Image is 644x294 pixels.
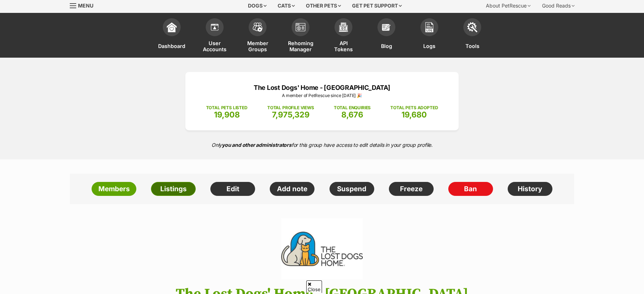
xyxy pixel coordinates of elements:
[381,22,391,32] img: blogs-icon-e71fceff818bbaa76155c998696f2ea9b8fc06abc828b24f45ee82a475c2fd99.svg
[214,110,240,119] span: 19,908
[338,22,348,32] img: api-icon-849e3a9e6f871e3acf1f60245d25b4cd0aad652aa5f5372336901a6a67317bd8.svg
[401,110,427,119] span: 19,680
[206,105,248,111] p: TOTAL PETS LISTED
[424,22,434,32] img: logs-icon-5bf4c29380941ae54b88474b1138927238aebebbc450bc62c8517511492d5a22.svg
[465,40,479,52] span: Tools
[334,105,371,111] p: TOTAL ENQUIRIES
[389,182,434,196] a: Freeze
[150,15,193,58] a: Dashboard
[306,280,322,293] span: Close
[390,105,438,111] p: TOTAL PETS ADOPTED
[253,23,263,32] img: team-members-icon-5396bd8760b3fe7c0b43da4ab00e1e3bb1a5d9ba89233759b79545d2d3fc5d0d.svg
[202,40,227,52] span: User Accounts
[210,22,220,32] img: members-icon-d6bcda0bfb97e5ba05b48644448dc2971f67d37433e5abca221da40c41542bd5.svg
[167,22,177,32] img: dashboard-icon-eb2f2d2d3e046f16d808141f083e7271f6b2e854fb5c12c21221c1fb7104beca.svg
[322,15,365,58] a: API Tokens
[272,110,309,119] span: 7,975,329
[330,182,374,196] a: Suspend
[281,218,363,279] img: The Lost Dogs' Home - North Melbourne
[288,40,313,52] span: Rehoming Manager
[78,3,93,9] span: Menu
[193,15,236,58] a: User Accounts
[270,182,314,196] a: Add note
[196,92,448,99] p: A member of PetRescue since [DATE] 🎉
[92,182,136,196] a: Members
[222,142,292,148] strong: you and other administrators
[267,105,314,111] p: TOTAL PROFILE VIEWS
[448,182,493,196] a: Ban
[381,40,392,52] span: Blog
[158,40,185,52] span: Dashboard
[467,22,477,32] img: tools-icon-677f8b7d46040df57c17cb185196fc8e01b2b03676c49af7ba82c462532e62ee.svg
[210,182,255,196] a: Edit
[408,15,451,58] a: Logs
[279,15,322,58] a: Rehoming Manager
[365,15,408,58] a: Blog
[151,182,196,196] a: Listings
[341,110,363,119] span: 8,676
[451,15,494,58] a: Tools
[508,182,552,196] a: History
[245,40,270,52] span: Member Groups
[236,15,279,58] a: Member Groups
[196,83,448,92] p: The Lost Dogs' Home - [GEOGRAPHIC_DATA]
[423,40,435,52] span: Logs
[331,40,356,52] span: API Tokens
[296,23,306,32] img: group-profile-icon-3fa3cf56718a62981997c0bc7e787c4b2cf8bcc04b72c1350f741eb67cf2f40e.svg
